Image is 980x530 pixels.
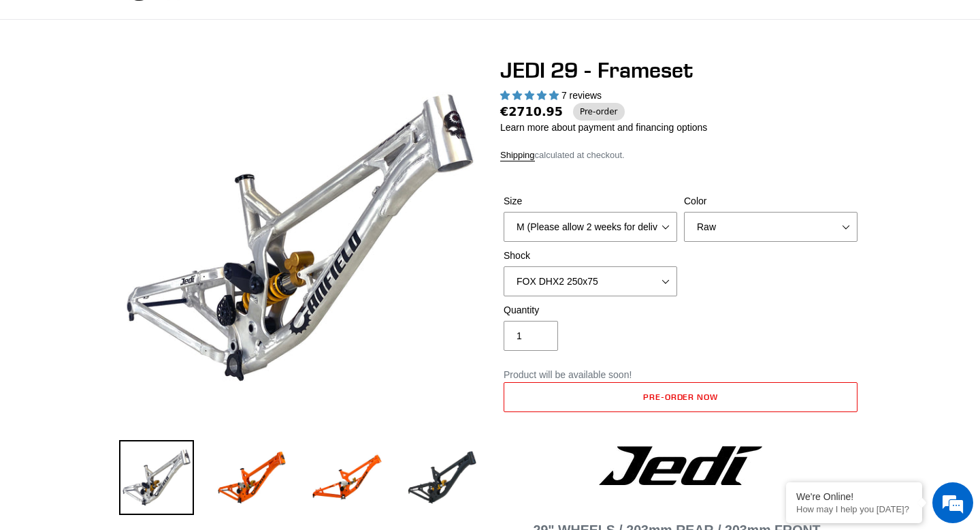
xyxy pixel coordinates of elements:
span: 5.00 stars [500,90,561,101]
span: Pre-order now [643,392,718,402]
p: Product will be available soon! [504,368,857,382]
span: Pre-order [573,103,625,121]
a: Shipping [500,150,535,161]
img: Load image into Gallery viewer, JEDI 29 - Frameset [405,440,480,515]
span: €2710.95 [500,103,563,121]
label: Size [504,194,677,208]
img: Load image into Gallery viewer, JEDI 29 - Frameset [119,440,194,515]
button: Add to cart [504,382,857,412]
label: Quantity [504,303,677,317]
h1: JEDI 29 - Frameset [500,57,861,83]
span: 7 reviews [561,90,602,101]
div: We're Online! [796,491,912,502]
div: calculated at checkout. [500,149,861,162]
a: Learn more about payment and financing options [500,122,707,133]
label: Color [684,194,857,208]
img: Load image into Gallery viewer, JEDI 29 - Frameset [310,440,385,515]
p: How may I help you today? [796,504,912,514]
img: Load image into Gallery viewer, JEDI 29 - Frameset [214,440,289,515]
label: Shock [504,249,677,263]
